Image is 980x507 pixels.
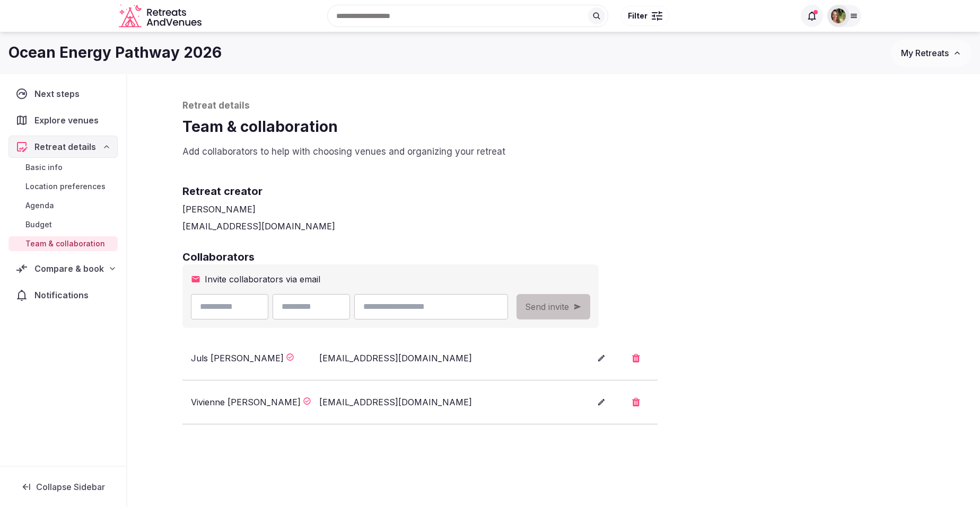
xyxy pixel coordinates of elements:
[191,396,301,408] div: Vivienne [PERSON_NAME]
[182,203,925,216] div: [PERSON_NAME]
[628,11,647,21] span: Filter
[34,140,96,153] span: Retreat details
[182,146,925,158] p: Add collaborators to help with choosing venues and organizing your retreat
[182,220,925,233] div: [EMAIL_ADDRESS][DOMAIN_NAME]
[8,109,118,131] a: Explore venues
[8,160,118,175] a: Basic info
[621,6,669,26] button: Filter
[517,294,590,319] button: Send invite
[119,4,204,28] a: Visit the homepage
[8,198,118,213] a: Agenda
[8,475,118,499] button: Collapse Sidebar
[182,117,925,137] h1: Team & collaboration
[34,262,104,275] span: Compare & book
[182,250,925,264] h2: Collaborators
[34,114,103,127] span: Explore venues
[8,179,118,194] a: Location preferences
[319,396,507,408] div: [EMAIL_ADDRESS][DOMAIN_NAME]
[25,181,106,192] span: Location preferences
[25,238,105,249] span: Team & collaboration
[34,289,93,301] span: Notifications
[119,4,204,28] svg: Retreats and Venues company logo
[205,273,320,286] span: Invite collaborators via email
[901,48,949,58] span: My Retreats
[34,87,84,100] span: Next steps
[525,300,569,313] span: Send invite
[182,184,925,199] h2: Retreat creator
[8,83,118,105] a: Next steps
[8,42,222,63] h1: Ocean Energy Pathway 2026
[182,100,925,112] p: Retreat details
[25,162,63,173] span: Basic info
[891,40,972,66] button: My Retreats
[8,236,118,251] a: Team & collaboration
[8,284,118,306] a: Notifications
[25,219,52,230] span: Budget
[36,482,105,492] span: Collapse Sidebar
[319,352,507,364] div: [EMAIL_ADDRESS][DOMAIN_NAME]
[831,8,846,23] img: Shay Tippie
[8,217,118,232] a: Budget
[191,352,284,364] div: Juls [PERSON_NAME]
[25,200,54,211] span: Agenda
